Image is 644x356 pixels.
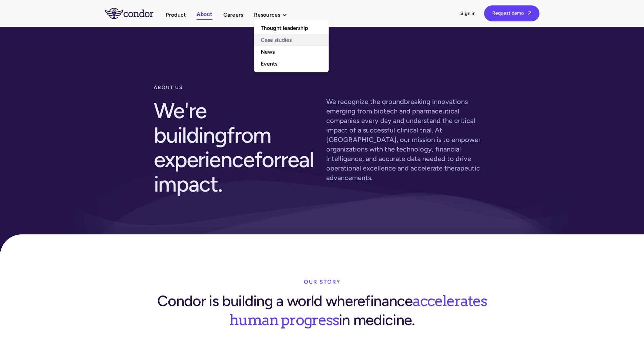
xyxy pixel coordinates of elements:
[254,58,329,70] a: Events
[460,10,476,17] a: Sign in
[484,5,539,21] a: Request demo
[154,122,271,173] span: from experience
[229,289,486,329] span: accelerates human progress
[254,19,329,72] nav: Resources
[326,97,491,182] p: We recognize the groundbreaking innovations emerging from biotech and pharmaceutical companies ev...
[304,275,341,289] div: our story
[154,146,314,197] span: real impact.
[166,10,186,19] a: Product
[254,10,280,19] div: Resources
[154,94,318,200] h2: We're building for
[528,11,531,15] span: 
[105,8,166,19] a: home
[254,46,329,58] a: News
[154,81,318,94] div: about us
[254,34,329,46] a: Case studies
[197,10,212,20] a: About
[254,10,294,19] div: Resources
[223,10,243,19] a: Careers
[154,289,491,330] div: Condor is building a world where in medicine.
[365,292,412,310] span: finance
[254,22,329,34] a: Thought leadership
